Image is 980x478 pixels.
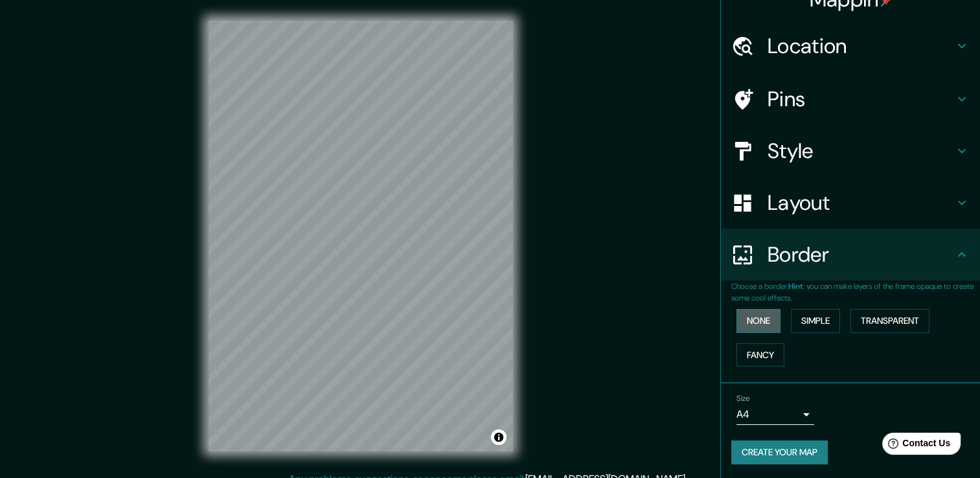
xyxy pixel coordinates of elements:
[768,242,954,267] h4: Border
[791,309,840,333] button: Simple
[721,20,980,72] div: Location
[736,404,814,425] div: A4
[209,21,513,451] canvas: Map
[850,309,929,333] button: Transparent
[736,309,781,333] button: None
[736,393,750,404] label: Size
[721,125,980,177] div: Style
[768,190,954,216] h4: Layout
[865,427,966,464] iframe: Help widget launcher
[731,280,980,304] p: Choose a border. : you can make layers of the frame opaque to create some cool effects.
[491,429,507,445] button: Toggle attribution
[788,281,803,291] b: Hint
[721,229,980,280] div: Border
[721,73,980,125] div: Pins
[721,177,980,229] div: Layout
[768,138,954,164] h4: Style
[731,440,828,464] button: Create your map
[768,86,954,112] h4: Pins
[768,33,954,59] h4: Location
[736,343,784,367] button: Fancy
